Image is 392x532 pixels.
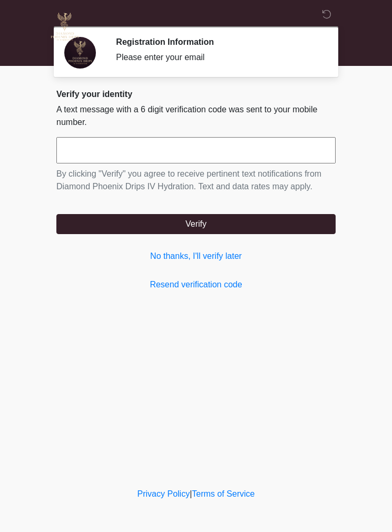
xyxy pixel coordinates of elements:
[56,214,336,234] button: Verify
[138,489,190,498] a: Privacy Policy
[190,489,192,498] a: |
[56,103,336,129] p: A text message with a 6 digit verification code was sent to your mobile number.
[56,168,336,193] p: By clicking "Verify" you agree to receive pertinent text notifications from Diamond Phoenix Drips...
[116,51,320,64] div: Please enter your email
[192,489,254,498] a: Terms of Service
[56,278,336,291] a: Resend verification code
[46,8,84,46] img: Diamond Phoenix Drips IV Hydration Logo
[56,250,336,263] a: No thanks, I'll verify later
[56,89,336,99] h2: Verify your identity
